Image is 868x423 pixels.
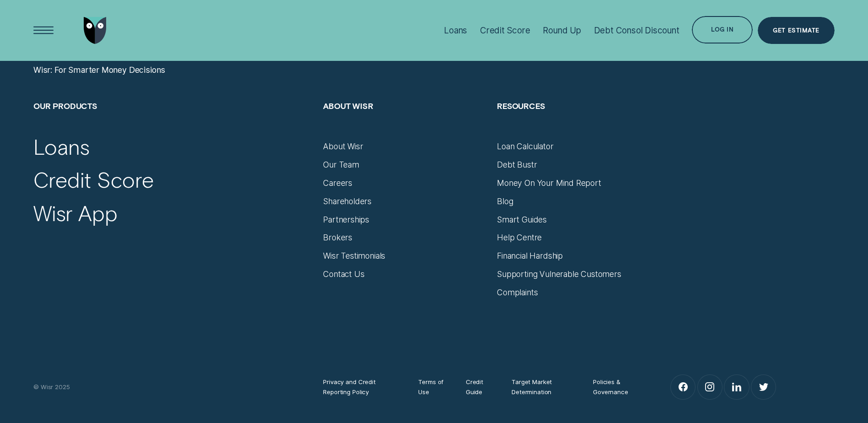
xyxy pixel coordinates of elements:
[758,17,835,44] a: Get Estimate
[33,200,118,226] a: Wisr App
[323,233,352,243] a: Brokers
[444,25,467,36] div: Loans
[512,377,575,397] a: Target Market Determination
[33,133,89,160] a: Loans
[543,25,581,36] div: Round Up
[698,375,722,399] a: Instagram
[497,196,513,206] a: Blog
[323,377,400,397] a: Privacy and Credit Reporting Policy
[497,178,601,188] a: Money On Your Mind Report
[497,160,537,170] a: Debt Bustr
[323,251,385,261] a: Wisr Testimonials
[323,196,372,206] a: Shareholders
[466,377,493,397] a: Credit Guide
[497,141,553,152] a: Loan Calculator
[323,160,359,170] a: Our Team
[28,382,318,392] div: © Wisr 2025
[323,101,487,142] h2: About Wisr
[751,375,776,399] a: Twitter
[497,233,542,243] a: Help Centre
[724,375,749,399] a: LinkedIn
[33,65,165,75] a: Wisr: For Smarter Money Decisions
[30,17,57,44] button: Open Menu
[323,141,363,152] a: About Wisr
[33,166,154,193] a: Credit Score
[497,215,547,225] a: Smart Guides
[593,377,642,397] a: Policies & Governance
[497,269,621,279] a: Supporting Vulnerable Customers
[671,375,695,399] a: Facebook
[497,101,661,142] h2: Resources
[323,215,369,225] a: Partnerships
[84,17,107,44] img: Wisr
[418,377,447,397] a: Terms of Use
[497,287,538,298] a: Complaints
[480,25,530,36] div: Credit Score
[594,25,679,36] div: Debt Consol Discount
[692,16,753,43] button: Log in
[323,269,364,279] a: Contact Us
[33,101,313,142] h2: Our Products
[497,251,563,261] a: Financial Hardship
[323,178,352,188] a: Careers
